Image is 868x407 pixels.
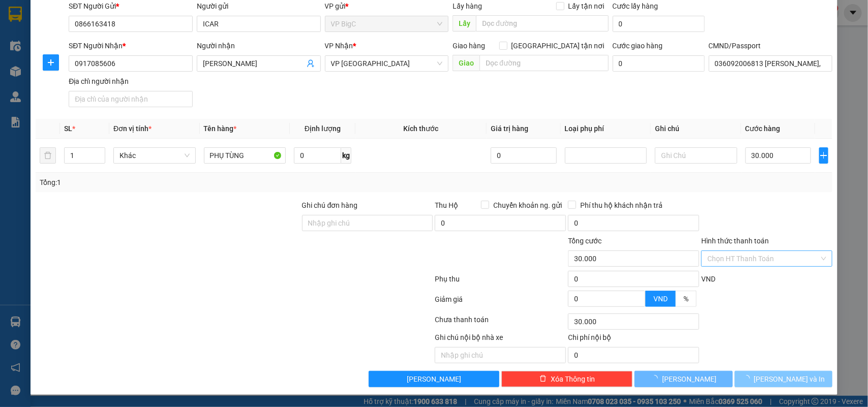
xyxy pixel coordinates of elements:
[745,124,781,133] span: Cước hàng
[613,16,705,32] input: Cước lấy hàng
[651,119,741,139] th: Ghi chú
[489,200,566,211] span: Chuyển khoản ng. gửi
[40,177,336,188] div: Tổng: 1
[404,124,439,133] span: Kích thước
[709,40,833,51] div: CMND/Passport
[43,54,59,71] button: plus
[551,373,595,385] span: Xóa Thông tin
[204,147,286,164] input: VD: Bàn, Ghế
[683,295,689,303] span: %
[302,201,358,209] label: Ghi chú đơn hàng
[434,273,567,291] div: Phụ thu
[369,371,500,387] button: [PERSON_NAME]
[613,42,663,50] label: Cước giao hàng
[735,371,832,387] button: [PERSON_NAME] và In
[480,55,609,71] input: Dọc đường
[307,59,315,68] span: user-add
[40,147,56,164] button: delete
[540,375,547,383] span: delete
[820,151,828,160] span: plus
[407,373,461,385] span: [PERSON_NAME]
[635,371,732,387] button: [PERSON_NAME]
[564,1,609,12] span: Lấy tận nơi
[434,294,567,311] div: Giảm giá
[613,55,705,72] input: Cước giao hàng
[435,332,566,347] div: Ghi chú nội bộ nhà xe
[341,147,351,164] span: kg
[453,42,485,50] span: Giao hàng
[69,40,193,51] div: SĐT Người Nhận
[69,76,193,87] div: Địa chỉ người nhận
[331,56,443,71] span: VP Nam Định
[434,314,567,332] div: Chưa thanh toán
[576,200,667,211] span: Phí thu hộ khách nhận trả
[662,373,716,385] span: [PERSON_NAME]
[435,347,566,363] input: Nhập ghi chú
[64,124,72,133] span: SL
[501,371,633,387] button: deleteXóa Thông tin
[491,124,528,133] span: Giá trị hàng
[325,42,353,50] span: VP Nhận
[197,40,321,51] div: Người nhận
[197,1,321,12] div: Người gửi
[568,332,699,347] div: Chi phí nội bộ
[655,147,737,164] input: Ghi Chú
[302,215,433,231] input: Ghi chú đơn hàng
[453,55,480,71] span: Giao
[568,237,602,245] span: Tổng cước
[701,275,715,283] span: VND
[113,124,152,133] span: Đơn vị tính
[507,40,609,51] span: [GEOGRAPHIC_DATA] tận nơi
[476,15,609,32] input: Dọc đường
[69,1,193,12] div: SĐT Người Gửi
[119,148,190,163] span: Khác
[69,91,193,107] input: Địa chỉ của người nhận
[43,58,58,67] span: plus
[743,375,754,382] span: loading
[653,295,668,303] span: VND
[819,147,829,164] button: plus
[701,237,769,245] label: Hình thức thanh toán
[453,2,482,10] span: Lấy hàng
[435,201,458,209] span: Thu Hộ
[204,124,237,133] span: Tên hàng
[305,124,341,133] span: Định lượng
[491,147,556,164] input: 0
[651,375,662,382] span: loading
[331,16,443,32] span: VP BigC
[325,1,449,12] div: VP gửi
[754,373,825,385] span: [PERSON_NAME] và In
[561,119,651,139] th: Loại phụ phí
[613,2,659,10] label: Cước lấy hàng
[453,15,476,32] span: Lấy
